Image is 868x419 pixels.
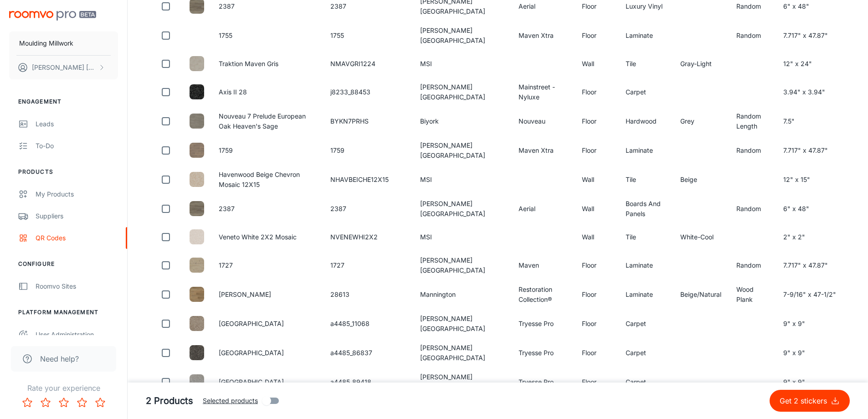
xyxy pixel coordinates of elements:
td: [PERSON_NAME] [GEOGRAPHIC_DATA] [413,369,511,395]
button: Rate 3 star [55,393,73,412]
button: Rate 4 star [73,393,91,412]
button: Get 2 stickers [770,390,850,412]
td: 2387 [211,196,323,222]
td: Havenwood Beige Chevron Mosaic 12X15 [211,167,323,192]
td: BYKN7PRHS [323,109,413,134]
td: Biyork [413,109,511,134]
td: Tryesse Pro [511,311,574,336]
td: Wall [575,167,619,192]
p: Moulding Millwork [19,38,73,48]
td: Random [729,196,776,222]
td: Tile [618,52,673,76]
td: 1755 [323,23,413,48]
td: Carpet [618,79,673,105]
button: Moulding Millwork [9,31,118,55]
td: Carpet [618,369,673,395]
td: 7-9/16" x 47-1/2" [776,282,850,307]
td: 1755 [211,23,323,48]
td: 9" x 9" [776,311,850,336]
td: Random [729,253,776,278]
button: Rate 5 star [91,393,109,412]
td: Floor [575,23,619,48]
td: Floor [575,253,619,278]
td: 7.5" [776,109,850,134]
td: Maven Xtra [511,138,574,163]
td: 1727 [323,253,413,278]
td: Wall [575,52,619,76]
td: Mainstreet - Nyluxe [511,79,574,105]
td: NHAVBEICHE12X15 [323,167,413,192]
td: Wall [575,225,619,249]
td: Nouveau [511,109,574,134]
td: Maven [511,253,574,278]
td: MSI [413,167,511,192]
td: Nouveau 7 Prelude European Oak Heaven's Sage [211,109,323,134]
td: NVENEWHI2X2 [323,225,413,249]
div: User Administration [36,330,118,340]
td: Laminate [618,23,673,48]
td: Floor [575,340,619,366]
td: Traktion Maven Gris [211,52,323,76]
div: Suppliers [36,211,118,221]
td: Tile [618,225,673,249]
td: MSI [413,52,511,76]
td: Wood Plank [729,282,776,307]
td: Restoration Collection® [511,282,574,307]
td: 2" x 2" [776,225,850,249]
td: 3.94" x 3.94" [776,79,850,105]
td: Gray-Light [673,52,729,76]
td: Random [729,138,776,163]
div: Roomvo Sites [36,281,118,291]
td: 12" x 15" [776,167,850,192]
p: [PERSON_NAME] [PERSON_NAME] [32,62,96,72]
td: a4485_89418 [323,369,413,395]
td: Boards And Panels [618,196,673,222]
td: Laminate [618,282,673,307]
td: 9" x 9" [776,369,850,395]
button: Rate 1 star [18,393,36,412]
td: Hardwood [618,109,673,134]
td: 9" x 9" [776,340,850,366]
button: [PERSON_NAME] [PERSON_NAME] [9,56,118,79]
td: Tryesse Pro [511,369,574,395]
span: Need help? [40,353,79,364]
td: White-Cool [673,225,729,249]
td: [PERSON_NAME] [GEOGRAPHIC_DATA] [413,79,511,105]
td: Carpet [618,311,673,336]
td: [PERSON_NAME] [211,282,323,307]
td: [PERSON_NAME] [GEOGRAPHIC_DATA] [413,311,511,336]
td: NMAVGRI1224 [323,52,413,76]
td: [PERSON_NAME] [GEOGRAPHIC_DATA] [413,23,511,48]
td: [PERSON_NAME] [GEOGRAPHIC_DATA] [413,253,511,278]
td: j8233_88453 [323,79,413,105]
div: My Products [36,189,118,199]
td: Laminate [618,138,673,163]
td: 1759 [323,138,413,163]
td: [GEOGRAPHIC_DATA] [211,369,323,395]
td: Tile [618,167,673,192]
td: a4485_11068 [323,311,413,336]
td: Carpet [618,340,673,366]
td: Grey [673,109,729,134]
td: 7.717" x 47.87" [776,23,850,48]
p: Get 2 stickers [780,395,831,406]
td: a4485_86837 [323,340,413,366]
span: Selected products [203,396,258,406]
td: Wall [575,196,619,222]
td: 7.717" x 47.87" [776,253,850,278]
td: Mannington [413,282,511,307]
div: Leads [36,119,118,129]
td: 2387 [323,196,413,222]
td: Floor [575,311,619,336]
td: Beige [673,167,729,192]
td: Random [729,23,776,48]
td: [PERSON_NAME] [GEOGRAPHIC_DATA] [413,340,511,366]
td: Floor [575,282,619,307]
img: Roomvo PRO Beta [9,11,96,21]
td: 1727 [211,253,323,278]
td: MSI [413,225,511,249]
div: To-do [36,141,118,151]
h5: 2 Products [146,394,193,408]
button: Rate 2 star [36,393,55,412]
td: Laminate [618,253,673,278]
